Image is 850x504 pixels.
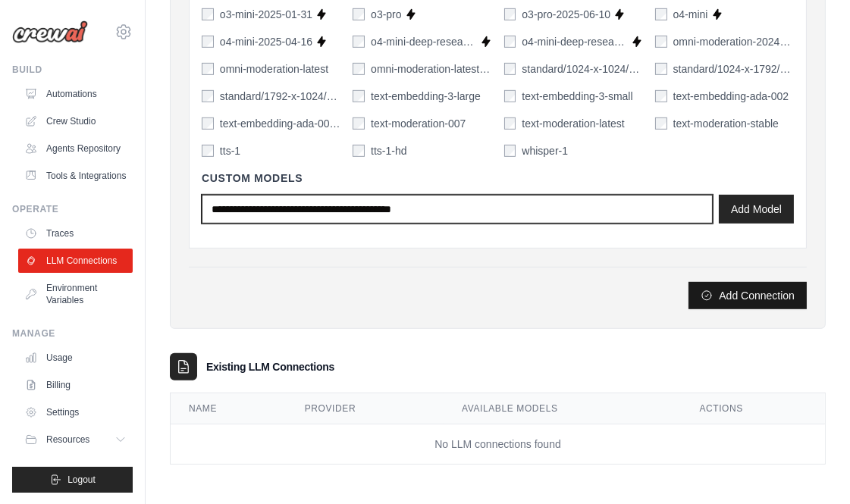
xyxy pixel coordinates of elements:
[202,63,214,75] input: omni-moderation-latest
[522,116,624,131] label: text-moderation-latest
[688,282,807,309] button: Add Connection
[522,89,632,104] label: text-embedding-3-small
[655,63,667,75] input: standard/1024-x-1792/dall-e-3
[67,474,96,486] span: Logout
[202,36,214,48] input: o4-mini-2025-04-16
[673,61,794,77] label: standard/1024-x-1792/dall-e-3
[504,90,516,102] input: text-embedding-3-small
[18,249,133,273] a: LLM Connections
[371,143,406,158] label: tts-1-hd
[522,7,610,22] label: o3-pro-2025-06-10
[681,393,825,424] th: Actions
[673,7,708,22] label: o4-mini
[202,171,794,186] h4: Custom Models
[12,203,133,215] div: Operate
[202,8,214,20] input: o3-mini-2025-01-31
[655,36,667,48] input: omni-moderation-2024-09-26
[220,61,328,77] label: omni-moderation-latest
[504,145,516,157] input: whisper-1
[371,116,466,131] label: text-moderation-007
[12,64,133,76] div: Build
[353,90,365,102] input: text-embedding-3-large
[444,393,681,424] th: Available Models
[18,276,133,312] a: Environment Variables
[18,346,133,370] a: Usage
[353,8,365,20] input: o3-pro
[504,36,516,48] input: o4-mini-deep-research-2025-06-26
[353,117,365,130] input: text-moderation-007
[202,145,214,157] input: tts-1
[12,327,133,340] div: Manage
[353,36,365,48] input: o4-mini-deep-research
[220,89,340,104] label: standard/1792-x-1024/dall-e-3
[371,7,401,22] label: o3-pro
[353,63,365,75] input: omni-moderation-latest-intents
[202,90,214,102] input: standard/1792-x-1024/dall-e-3
[18,221,133,246] a: Traces
[655,117,667,130] input: text-moderation-stable
[171,393,287,424] th: Name
[220,7,312,22] label: o3-mini-2025-01-31
[504,63,516,75] input: standard/1024-x-1024/dall-e-3
[673,34,794,49] label: omni-moderation-2024-09-26
[655,8,667,20] input: o4-mini
[220,143,240,158] label: tts-1
[504,8,516,20] input: o3-pro-2025-06-10
[18,164,133,188] a: Tools & Integrations
[202,117,214,130] input: text-embedding-ada-002-v2
[655,90,667,102] input: text-embedding-ada-002
[18,373,133,397] a: Billing
[206,359,334,374] h3: Existing LLM Connections
[171,424,825,464] td: No LLM connections found
[12,467,133,493] button: Logout
[522,61,642,77] label: standard/1024-x-1024/dall-e-3
[18,109,133,133] a: Crew Studio
[18,400,133,424] a: Settings
[18,82,133,106] a: Automations
[220,34,312,49] label: o4-mini-2025-04-16
[371,89,481,104] label: text-embedding-3-large
[522,34,627,49] label: o4-mini-deep-research-2025-06-26
[504,117,516,130] input: text-moderation-latest
[46,434,89,446] span: Resources
[18,427,133,452] button: Resources
[287,393,444,424] th: Provider
[220,116,340,131] label: text-embedding-ada-002-v2
[371,61,491,77] label: omni-moderation-latest-intents
[12,20,88,43] img: Logo
[522,143,568,158] label: whisper-1
[673,89,789,104] label: text-embedding-ada-002
[371,34,476,49] label: o4-mini-deep-research
[719,195,794,224] button: Add Model
[353,145,365,157] input: tts-1-hd
[673,116,779,131] label: text-moderation-stable
[18,136,133,161] a: Agents Repository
